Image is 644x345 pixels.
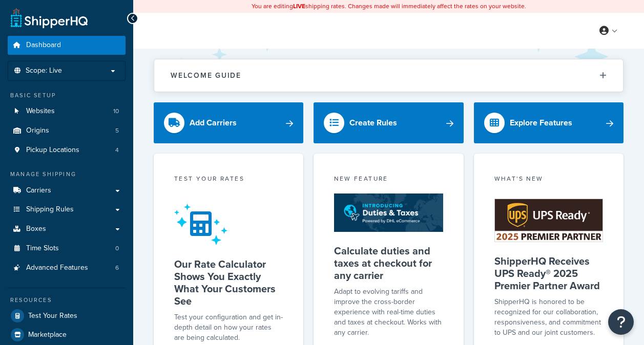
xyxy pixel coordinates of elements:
[8,121,126,140] li: Origins
[26,264,88,272] span: Advanced Features
[494,297,603,338] p: ShipperHQ is honored to be recognized for our collaboration, responsiveness, and commitment to UP...
[8,258,126,277] a: Advanced Features6
[608,309,634,335] button: Open Resource Center
[8,91,126,100] div: Basic Setup
[26,205,74,214] span: Shipping Rules
[8,102,126,121] li: Websites
[174,258,283,307] h5: Our Rate Calculator Shows You Exactly What Your Customers See
[113,107,119,116] span: 10
[8,258,126,277] li: Advanced Features
[115,146,119,155] span: 4
[26,126,49,135] span: Origins
[8,220,126,239] a: Boxes
[8,200,126,219] a: Shipping Rules
[26,186,51,195] span: Carriers
[26,244,59,253] span: Time Slots
[334,287,443,338] p: Adapt to evolving tariffs and improve the cross-border experience with real-time duties and taxes...
[334,174,443,186] div: New Feature
[8,239,126,258] li: Time Slots
[293,2,305,11] b: LIVE
[26,107,55,116] span: Websites
[174,174,283,186] div: Test your rates
[8,141,126,160] li: Pickup Locations
[494,255,603,292] h5: ShipperHQ Receives UPS Ready® 2025 Premier Partner Award
[115,126,119,135] span: 5
[8,307,126,325] a: Test Your Rates
[8,121,126,140] a: Origins5
[510,116,572,130] div: Explore Features
[154,59,623,92] button: Welcome Guide
[26,146,79,155] span: Pickup Locations
[349,116,397,130] div: Create Rules
[115,264,119,272] span: 6
[474,102,624,143] a: Explore Features
[334,245,443,282] h5: Calculate duties and taxes at checkout for any carrier
[115,244,119,253] span: 0
[8,170,126,179] div: Manage Shipping
[190,116,237,130] div: Add Carriers
[26,67,62,75] span: Scope: Live
[154,102,303,143] a: Add Carriers
[171,72,241,79] h2: Welcome Guide
[8,239,126,258] a: Time Slots0
[8,102,126,121] a: Websites10
[8,141,126,160] a: Pickup Locations4
[26,41,61,50] span: Dashboard
[494,174,603,186] div: What's New
[8,36,126,55] a: Dashboard
[28,331,67,339] span: Marketplace
[314,102,463,143] a: Create Rules
[8,181,126,200] a: Carriers
[28,312,77,320] span: Test Your Rates
[26,225,46,233] span: Boxes
[174,312,283,343] div: Test your configuration and get in-depth detail on how your rates are being calculated.
[8,296,126,305] div: Resources
[8,326,126,344] a: Marketplace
